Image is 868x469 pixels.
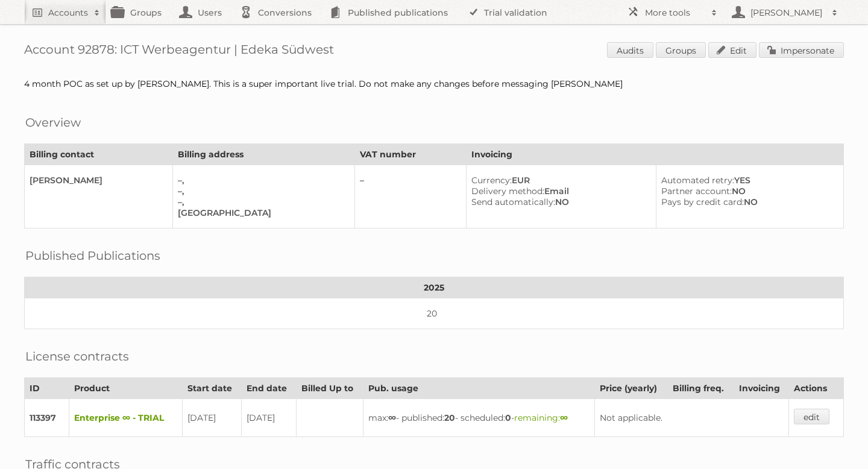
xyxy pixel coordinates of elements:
[467,144,844,165] th: Invoicing
[505,412,511,423] strong: 0
[607,42,653,58] a: Audits
[363,399,594,437] td: max: - published: - scheduled: -
[471,197,646,207] div: NO
[178,207,345,218] div: [GEOGRAPHIC_DATA]
[661,197,744,207] span: Pays by credit card:
[759,42,844,58] a: Impersonate
[661,197,834,207] div: NO
[594,399,788,437] td: Not applicable.
[30,175,163,186] div: [PERSON_NAME]
[471,186,646,197] div: Email
[471,186,544,197] span: Delivery method:
[661,175,834,186] div: YES
[242,399,297,437] td: [DATE]
[25,144,173,165] th: Billing contact
[471,175,646,186] div: EUR
[594,378,667,399] th: Price (yearly)
[656,42,706,58] a: Groups
[25,247,160,265] h2: Published Publications
[794,409,829,424] a: edit
[355,165,467,228] td: –
[69,399,183,437] td: Enterprise ∞ - TRIAL
[183,399,242,437] td: [DATE]
[178,197,345,207] div: –,
[24,78,844,89] div: 4 month POC as set up by [PERSON_NAME]. This is a super important live trial. Do not make any cha...
[242,378,297,399] th: End date
[645,7,705,19] h2: More tools
[471,197,555,207] span: Send automatically:
[69,378,183,399] th: Product
[661,186,732,197] span: Partner account:
[25,399,69,437] td: 113397
[789,378,844,399] th: Actions
[25,347,129,365] h2: License contracts
[444,412,455,423] strong: 20
[296,378,363,399] th: Billed Up to
[734,378,789,399] th: Invoicing
[48,7,88,19] h2: Accounts
[24,42,844,60] h1: Account 92878: ICT Werbeagentur | Edeka Südwest
[25,277,844,298] th: 2025
[708,42,756,58] a: Edit
[178,186,345,197] div: –,
[178,175,345,186] div: –,
[355,144,467,165] th: VAT number
[747,7,826,19] h2: [PERSON_NAME]
[514,412,568,423] span: remaining:
[183,378,242,399] th: Start date
[25,113,81,131] h2: Overview
[363,378,594,399] th: Pub. usage
[388,412,396,423] strong: ∞
[25,298,844,329] td: 20
[667,378,734,399] th: Billing freq.
[560,412,568,423] strong: ∞
[25,378,69,399] th: ID
[471,175,512,186] span: Currency:
[172,144,355,165] th: Billing address
[661,186,834,197] div: NO
[661,175,734,186] span: Automated retry:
